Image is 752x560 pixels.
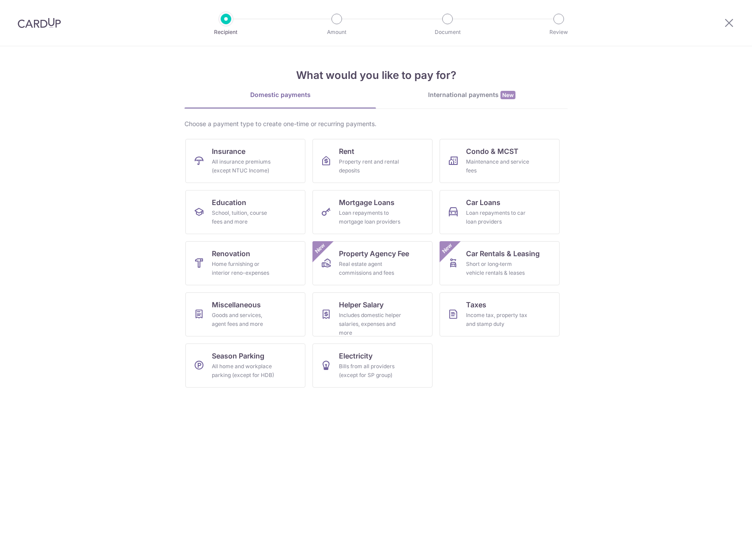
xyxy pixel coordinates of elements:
[304,28,369,37] p: Amount
[466,146,519,157] span: Condo & MCST
[185,190,305,234] a: EducationSchool, tuition, course fees and more
[696,534,743,556] iframe: Opens a widget where you can find more information
[339,197,395,208] span: Mortgage Loans
[212,248,250,259] span: Renovation
[312,139,432,183] a: RentProperty rent and rental deposits
[184,90,376,99] div: Domestic payments
[466,197,500,208] span: Car Loans
[184,67,568,83] h4: What would you like to pay for?
[376,90,568,100] div: International payments
[212,157,275,175] div: All insurance premiums (except NTUC Income)
[212,209,275,226] div: School, tuition, course fees and more
[466,157,530,175] div: Maintenance and service fees
[466,209,530,226] div: Loan repayments to car loan providers
[212,351,264,361] span: Season Parking
[440,241,455,256] span: New
[312,190,432,234] a: Mortgage LoansLoan repayments to mortgage loan providers
[440,190,560,234] a: Car LoansLoan repayments to car loan providers
[339,248,409,259] span: Property Agency Fee
[339,209,402,226] div: Loan repayments to mortgage loan providers
[440,292,560,336] a: TaxesIncome tax, property tax and stamp duty
[212,311,275,329] div: Goods and services, agent fees and more
[339,157,402,175] div: Property rent and rental deposits
[312,343,432,388] a: ElectricityBills from all providers (except for SP group)
[313,241,327,256] span: New
[339,260,402,277] div: Real estate agent commissions and fees
[339,146,354,157] span: Rent
[212,260,275,277] div: Home furnishing or interior reno-expenses
[466,248,540,259] span: Car Rentals & Leasing
[440,241,560,285] a: Car Rentals & LeasingShort or long‑term vehicle rentals & leasesNew
[212,362,275,380] div: All home and workplace parking (except for HDB)
[339,299,384,310] span: Helper Salary
[339,362,402,380] div: Bills from all providers (except for SP group)
[440,139,560,183] a: Condo & MCSTMaintenance and service fees
[185,343,305,388] a: Season ParkingAll home and workplace parking (except for HDB)
[312,241,432,285] a: Property Agency FeeReal estate agent commissions and feesNew
[185,241,305,285] a: RenovationHome furnishing or interior reno-expenses
[212,146,245,157] span: Insurance
[466,299,486,310] span: Taxes
[415,28,480,37] p: Document
[339,311,402,337] div: Includes domestic helper salaries, expenses and more
[312,292,432,336] a: Helper SalaryIncludes domestic helper salaries, expenses and more
[18,18,61,28] img: CardUp
[339,351,372,361] span: Electricity
[466,260,530,277] div: Short or long‑term vehicle rentals & leases
[185,139,305,183] a: InsuranceAll insurance premiums (except NTUC Income)
[466,311,530,329] div: Income tax, property tax and stamp duty
[500,91,515,99] span: New
[185,292,305,336] a: MiscellaneousGoods and services, agent fees and more
[212,299,261,310] span: Miscellaneous
[193,28,259,37] p: Recipient
[184,119,568,128] div: Choose a payment type to create one-time or recurring payments.
[212,197,246,208] span: Education
[526,28,591,37] p: Review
